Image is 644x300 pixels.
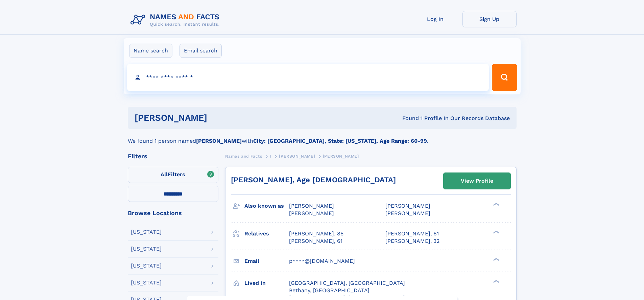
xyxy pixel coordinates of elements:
[127,64,489,91] input: search input
[129,44,172,58] label: Name search
[289,287,369,294] span: Bethany, [GEOGRAPHIC_DATA]
[131,229,162,235] div: [US_STATE]
[131,263,162,269] div: [US_STATE]
[131,246,162,252] div: [US_STATE]
[385,203,430,209] span: [PERSON_NAME]
[131,280,162,285] div: [US_STATE]
[289,280,405,286] span: [GEOGRAPHIC_DATA], [GEOGRAPHIC_DATA]
[492,257,500,261] div: ❯
[492,202,500,207] div: ❯
[135,114,305,122] h1: [PERSON_NAME]
[128,11,225,29] img: Logo Names and Facts
[128,167,218,183] label: Filters
[492,64,517,91] button: Search Button
[461,173,493,189] div: View Profile
[289,230,343,237] a: [PERSON_NAME], 85
[180,44,222,58] label: Email search
[244,200,289,212] h3: Also known as
[196,138,242,144] b: [PERSON_NAME]
[244,277,289,289] h3: Lived in
[161,171,168,178] span: All
[270,152,271,160] a: I
[225,152,262,160] a: Names and Facts
[408,11,462,27] a: Log In
[128,210,218,216] div: Browse Locations
[244,255,289,267] h3: Email
[253,138,427,144] b: City: [GEOGRAPHIC_DATA], State: [US_STATE], Age Range: 60-99
[305,115,510,122] div: Found 1 Profile In Our Records Database
[279,154,315,159] span: [PERSON_NAME]
[492,230,500,234] div: ❯
[385,210,430,216] span: [PERSON_NAME]
[128,129,517,145] div: We found 1 person named with .
[323,154,359,159] span: [PERSON_NAME]
[231,176,396,184] a: [PERSON_NAME], Age [DEMOGRAPHIC_DATA]
[492,279,500,283] div: ❯
[128,153,218,159] div: Filters
[279,152,315,160] a: [PERSON_NAME]
[270,154,271,159] span: I
[385,237,439,245] a: [PERSON_NAME], 32
[289,237,342,245] a: [PERSON_NAME], 61
[289,210,334,216] span: [PERSON_NAME]
[462,11,517,27] a: Sign Up
[244,228,289,239] h3: Relatives
[385,230,439,237] a: [PERSON_NAME], 61
[289,203,334,209] span: [PERSON_NAME]
[444,173,510,189] a: View Profile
